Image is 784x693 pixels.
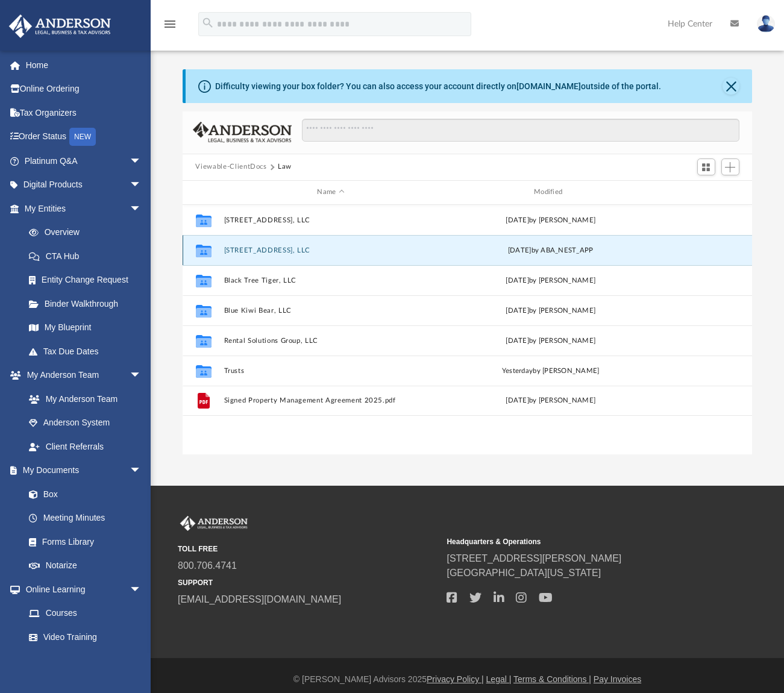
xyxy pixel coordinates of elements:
[721,158,739,175] button: Add
[69,128,96,146] div: NEW
[447,568,601,578] a: [GEOGRAPHIC_DATA][US_STATE]
[302,119,739,142] input: Search files and folders
[130,577,154,602] span: arrow_drop_down
[178,577,438,588] small: SUPPORT
[224,276,438,284] button: Black Tree Tiger, LLC
[5,14,114,38] img: Anderson Advisors Platinum Portal
[17,411,154,435] a: Anderson System
[163,17,177,31] i: menu
[17,649,154,673] a: Resources
[443,187,657,198] div: Modified
[223,187,437,198] div: Name
[443,395,657,406] div: [DATE] by [PERSON_NAME]
[195,161,266,172] button: Viewable-ClientDocs
[501,367,532,374] span: yesterday
[163,23,177,31] a: menu
[278,161,292,172] button: Law
[130,459,154,483] span: arrow_drop_down
[697,158,715,175] button: Switch to Grid View
[513,674,591,684] a: Terms & Conditions |
[594,674,641,684] a: Pay Invoices
[663,187,747,198] div: id
[443,275,657,286] div: [DATE] by [PERSON_NAME]
[130,149,154,174] span: arrow_drop_down
[178,544,438,554] small: TOLL FREE
[8,101,160,125] a: Tax Organizers
[17,506,154,530] a: Meeting Minutes
[757,15,775,33] img: User Pic
[178,560,237,571] a: 800.706.4741
[486,674,512,684] a: Legal |
[130,173,154,198] span: arrow_drop_down
[17,554,154,578] a: Notarize
[443,305,657,316] div: [DATE] by [PERSON_NAME]
[224,366,438,374] button: Trusts
[17,601,154,626] a: Courses
[224,336,438,344] button: Rental Solutions Group, LLC
[8,53,160,77] a: Home
[17,482,148,506] a: Box
[130,196,154,221] span: arrow_drop_down
[8,459,154,483] a: My Documentsarrow_drop_down
[201,16,215,30] i: search
[224,306,438,314] button: Blue Kiwi Bear, LLC
[516,81,581,91] a: [DOMAIN_NAME]
[178,594,341,604] a: [EMAIL_ADDRESS][DOMAIN_NAME]
[17,316,154,340] a: My Blueprint
[443,335,657,346] div: [DATE] by [PERSON_NAME]
[723,78,739,95] button: Close
[17,221,160,245] a: Overview
[17,292,160,316] a: Binder Walkthrough
[224,246,438,254] button: [STREET_ADDRESS], LLC
[17,244,160,268] a: CTA Hub
[8,577,154,601] a: Online Learningarrow_drop_down
[178,516,250,532] img: Anderson Advisors Platinum Portal
[427,674,484,684] a: Privacy Policy |
[215,80,661,93] div: Difficulty viewing your box folder? You can also access your account directly on outside of the p...
[8,149,160,173] a: Platinum Q&Aarrow_drop_down
[151,673,784,686] div: © [PERSON_NAME] Advisors 2025
[17,339,160,363] a: Tax Due Dates
[447,536,707,547] small: Headquarters & Operations
[443,245,657,256] div: [DATE] by ABA_NEST_APP
[8,173,160,197] a: Digital Productsarrow_drop_down
[443,215,657,225] div: [DATE] by [PERSON_NAME]
[8,196,160,221] a: My Entitiesarrow_drop_down
[183,205,753,454] div: grid
[8,77,160,101] a: Online Ordering
[443,365,657,376] div: by [PERSON_NAME]
[17,268,160,292] a: Entity Change Request
[224,216,438,224] button: [STREET_ADDRESS], LLC
[447,553,621,563] a: [STREET_ADDRESS][PERSON_NAME]
[17,434,154,459] a: Client Referrals
[187,187,218,198] div: id
[224,397,438,404] button: Signed Property Management Agreement 2025.pdf
[130,363,154,388] span: arrow_drop_down
[17,387,148,411] a: My Anderson Team
[17,530,148,554] a: Forms Library
[8,363,154,387] a: My Anderson Teamarrow_drop_down
[8,125,160,149] a: Order StatusNEW
[17,625,148,649] a: Video Training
